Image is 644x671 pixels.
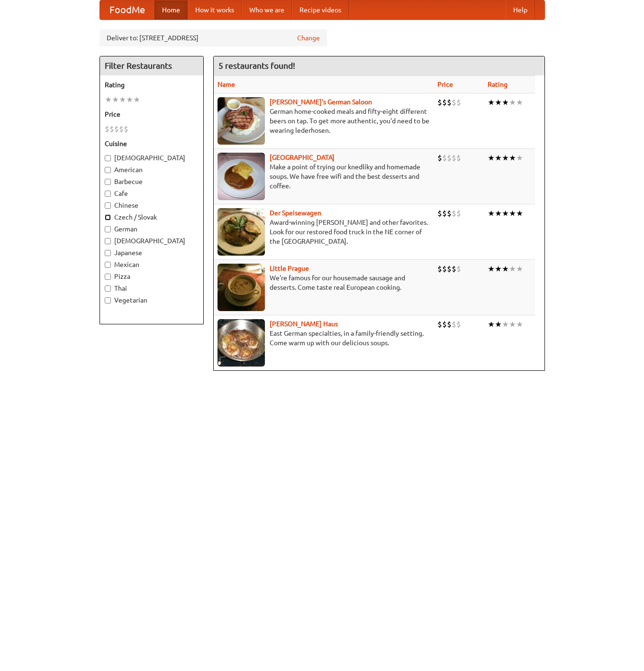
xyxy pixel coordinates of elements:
[509,264,516,274] li: ★
[105,94,112,105] li: ★
[442,264,447,274] li: $
[488,153,495,163] li: ★
[516,97,523,108] li: ★
[105,139,199,148] h5: Cuisine
[105,248,199,257] label: Japanese
[495,97,502,108] li: ★
[105,167,111,173] input: American
[452,208,456,219] li: $
[509,153,516,163] li: ★
[218,153,265,200] img: czechpoint.jpg
[437,81,453,88] a: Price
[270,320,338,328] b: [PERSON_NAME] Haus
[218,61,295,70] ng-pluralize: 5 restaurants found!
[452,264,456,274] li: $
[119,124,124,134] li: $
[218,107,430,135] p: German home-cooked meals and fifty-eight different beers on tap. To get more authentic, you'd nee...
[105,191,111,197] input: Cafe
[495,153,502,163] li: ★
[105,124,109,134] li: $
[218,208,265,256] img: speisewagen.jpg
[218,162,430,191] p: Make a point of trying our knedlíky and homemade soups. We have free wifi and the best desserts a...
[100,56,203,75] h4: Filter Restaurants
[105,285,111,292] input: Thai
[456,208,461,219] li: $
[105,153,199,163] label: [DEMOGRAPHIC_DATA]
[516,153,523,163] li: ★
[105,155,111,161] input: [DEMOGRAPHIC_DATA]
[502,153,509,163] li: ★
[437,97,442,108] li: $
[105,202,111,209] input: Chinese
[218,264,265,311] img: littleprague.jpg
[242,0,292,19] a: Who we are
[105,274,111,280] input: Pizza
[447,264,452,274] li: $
[218,218,430,246] p: Award-winning [PERSON_NAME] and other favorites. Look for our restored food truck in the NE corne...
[488,208,495,219] li: ★
[100,0,154,19] a: FoodMe
[119,94,126,105] li: ★
[495,319,502,330] li: ★
[442,319,447,330] li: $
[124,124,128,134] li: $
[437,264,442,274] li: $
[105,272,199,281] label: Pizza
[495,264,502,274] li: ★
[112,94,119,105] li: ★
[502,319,509,330] li: ★
[105,177,199,186] label: Barbecue
[105,236,199,246] label: [DEMOGRAPHIC_DATA]
[488,319,495,330] li: ★
[270,265,309,272] a: Little Prague
[105,224,199,234] label: German
[447,153,452,163] li: $
[506,0,535,19] a: Help
[452,97,456,108] li: $
[105,212,199,222] label: Czech / Slovak
[447,208,452,219] li: $
[105,110,199,119] h5: Price
[100,29,327,46] div: Deliver to: [STREET_ADDRESS]
[437,319,442,330] li: $
[105,179,111,185] input: Barbecue
[105,250,111,256] input: Japanese
[456,153,461,163] li: $
[105,260,199,269] label: Mexican
[442,208,447,219] li: $
[126,94,133,105] li: ★
[447,319,452,330] li: $
[456,264,461,274] li: $
[488,97,495,108] li: ★
[105,214,111,221] input: Czech / Slovak
[270,154,335,161] a: [GEOGRAPHIC_DATA]
[154,0,188,19] a: Home
[292,0,349,19] a: Recipe videos
[502,208,509,219] li: ★
[218,273,430,292] p: We're famous for our housemade sausage and desserts. Come taste real European cooking.
[452,153,456,163] li: $
[516,208,523,219] li: ★
[516,264,523,274] li: ★
[105,226,111,232] input: German
[105,295,199,305] label: Vegetarian
[105,201,199,210] label: Chinese
[105,165,199,175] label: American
[270,209,321,217] a: Der Speisewagen
[105,262,111,268] input: Mexican
[297,33,320,43] a: Change
[218,97,265,145] img: esthers.jpg
[502,97,509,108] li: ★
[442,153,447,163] li: $
[270,98,372,106] a: [PERSON_NAME]'s German Saloon
[437,208,442,219] li: $
[114,124,119,134] li: $
[105,238,111,244] input: [DEMOGRAPHIC_DATA]
[488,264,495,274] li: ★
[488,81,508,88] a: Rating
[452,319,456,330] li: $
[495,208,502,219] li: ★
